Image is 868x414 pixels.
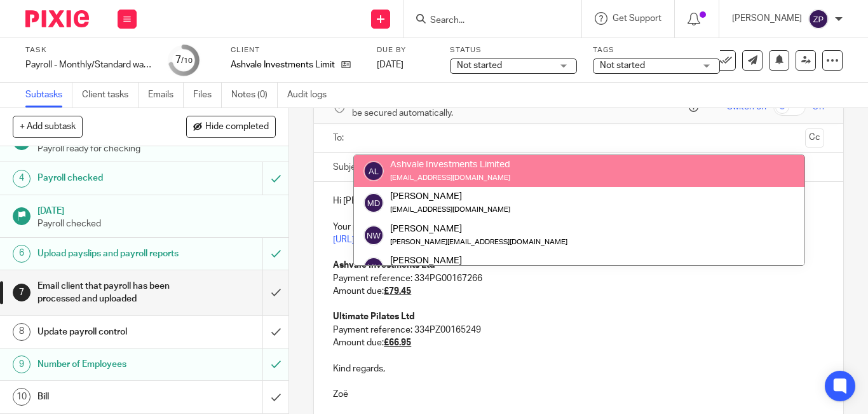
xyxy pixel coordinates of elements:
small: [EMAIL_ADDRESS][DOMAIN_NAME] [390,174,510,181]
h1: Update payroll control [37,322,179,342]
p: Payroll ready for checking [37,142,276,155]
a: Emails [148,83,184,107]
span: Not started [600,61,645,70]
p: Amount due: [333,336,824,349]
a: Client tasks [82,83,139,107]
div: Ashvale Investments Limited [390,158,510,171]
div: 8 [13,323,31,341]
span: Get Support [613,14,661,23]
div: 7 [175,53,193,67]
h1: Upload payslips and payroll reports [37,244,179,263]
p: Payroll checked [37,217,276,230]
button: Cc [805,128,824,148]
span: [DATE] [377,60,403,69]
div: Payroll - Monthly/Standard wages/No Pension [25,59,153,71]
p: Payment reference: 334PZ00165249 [333,324,824,336]
h1: Bill [37,387,179,406]
img: svg%3E [363,193,384,213]
h1: [DATE] [37,202,276,217]
h1: Payroll checked [37,169,179,188]
h1: Number of Employees [37,355,179,374]
input: Search [429,15,543,27]
p: Zoë [333,388,824,401]
label: To: [333,132,347,144]
div: [PERSON_NAME] [390,254,510,267]
div: [PERSON_NAME] [390,190,510,203]
a: Subtasks [25,83,72,107]
small: [PERSON_NAME][EMAIL_ADDRESS][DOMAIN_NAME] [390,238,567,245]
u: £66.95 [384,338,411,347]
div: 4 [13,170,31,188]
div: 10 [13,388,31,406]
p: Kind regards, [333,362,824,375]
a: Notes (0) [231,83,278,107]
p: Your payroll reports for this month are available to view via the following link; [333,221,824,233]
p: Amount due: [333,285,824,298]
p: Ashvale Investments Limited [231,59,335,71]
div: 7 [13,284,31,301]
div: 9 [13,355,31,373]
p: [PERSON_NAME] [732,12,802,25]
span: Not started [457,61,502,70]
strong: Ashvale Investments Ltd [333,261,435,270]
div: [PERSON_NAME] [390,222,567,235]
img: svg%3E [363,161,384,181]
img: svg%3E [808,9,829,29]
label: Task [25,45,153,55]
button: + Add subtask [13,116,83,137]
p: Hi [PERSON_NAME], [333,195,824,207]
button: Hide completed [186,116,276,137]
label: Client [231,45,361,55]
strong: Ultimate Pilates Ltd [333,312,415,321]
label: Tags [593,45,720,55]
small: /10 [181,57,193,64]
label: Status [450,45,577,55]
label: Subject: [333,161,366,174]
a: Files [193,83,222,107]
small: [EMAIL_ADDRESS][DOMAIN_NAME] [390,206,510,213]
u: £79.45 [384,287,411,296]
a: Audit logs [287,83,336,107]
img: Pixie [25,10,89,27]
span: Hide completed [205,122,269,132]
a: [URL][DOMAIN_NAME] [333,235,424,244]
p: Payment reference: 334PG00167266 [333,272,824,285]
img: svg%3E [363,224,384,245]
label: Due by [377,45,434,55]
div: 6 [13,245,31,263]
h1: Email client that payroll has been processed and uploaded [37,277,179,309]
img: svg%3E [363,257,384,277]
